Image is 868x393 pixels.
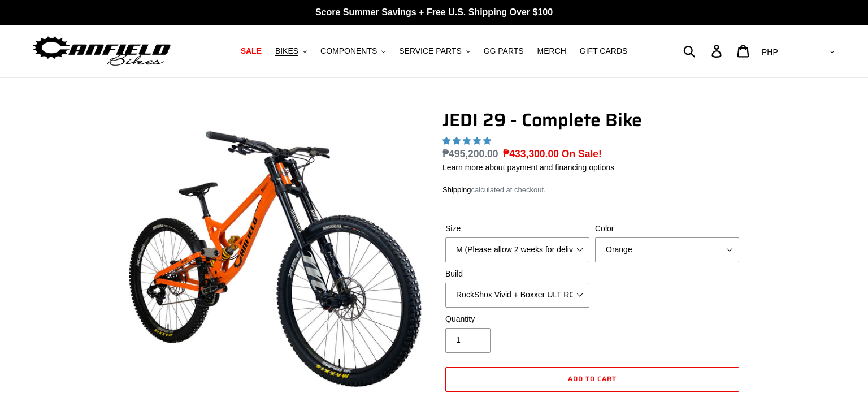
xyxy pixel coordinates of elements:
s: ₱495,200.00 [442,148,498,159]
label: Build [445,268,589,280]
input: Search [689,38,718,63]
button: BIKES [270,44,313,59]
span: SERVICE PARTS [399,46,461,56]
span: SALE [241,46,262,56]
img: Canfield Bikes [31,33,172,69]
button: Add to cart [445,367,739,392]
label: Size [445,223,589,235]
span: BIKES [275,46,298,56]
span: GIFT CARDS [580,46,628,56]
a: SALE [235,44,267,59]
label: Color [595,223,739,235]
a: MERCH [532,44,572,59]
button: COMPONENTS [315,44,391,59]
a: Shipping [442,185,471,195]
label: Quantity [445,313,589,325]
span: COMPONENTS [320,46,377,56]
span: ₱433,300.00 [503,148,559,159]
h1: JEDI 29 - Complete Bike [442,109,742,131]
span: 5.00 stars [442,136,493,145]
a: GIFT CARDS [574,44,633,59]
button: SERVICE PARTS [393,44,475,59]
span: Add to cart [568,373,617,384]
div: calculated at checkout. [442,184,742,196]
span: GG PARTS [484,46,524,56]
a: Learn more about payment and financing options [442,163,614,172]
span: MERCH [537,46,566,56]
span: On Sale! [562,146,602,161]
a: GG PARTS [478,44,530,59]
